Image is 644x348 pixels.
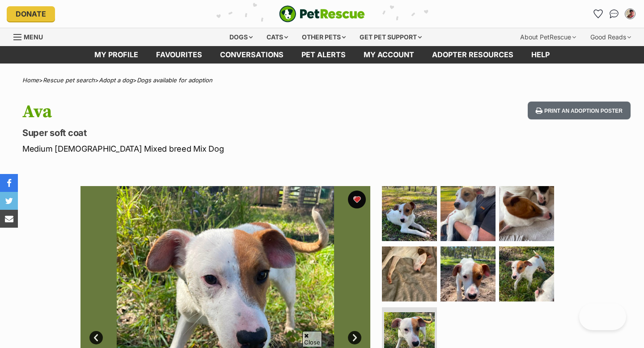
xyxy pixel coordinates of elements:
button: Print an adoption poster [528,102,631,120]
img: Photo of Ava [382,246,437,301]
a: My account [355,46,423,64]
a: Conversations [607,7,621,21]
img: logo-e224e6f780fb5917bec1dbf3a21bbac754714ae5b6737aabdf751b685950b380.svg [279,5,365,22]
div: Get pet support [353,28,428,46]
div: Other pets [296,28,352,46]
p: Super soft coat [22,127,393,139]
div: Good Reads [584,28,637,46]
img: Photo of Ava [499,246,554,301]
div: About PetRescue [514,28,582,46]
a: Home [22,76,39,84]
a: Adopter resources [423,46,522,64]
ul: Account quick links [591,7,637,21]
img: Photo of Ava [441,186,496,241]
div: Cats [260,28,294,46]
img: chat-41dd97257d64d25036548639549fe6c8038ab92f7586957e7f3b1b290dea8141.svg [610,9,619,18]
iframe: Help Scout Beacon - Open [579,303,626,330]
span: Menu [24,33,43,41]
a: Pet alerts [292,46,355,64]
a: Dogs available for adoption [137,76,212,84]
a: Favourites [591,7,605,21]
a: Prev [89,331,103,344]
a: Favourites [147,46,211,64]
a: conversations [211,46,292,64]
div: Dogs [223,28,259,46]
a: My profile [85,46,147,64]
a: PetRescue [279,5,365,22]
img: kallen profile pic [626,9,635,18]
p: Medium [DEMOGRAPHIC_DATA] Mixed breed Mix Dog [22,143,393,155]
a: Menu [13,28,49,44]
h1: Ava [22,102,393,122]
a: Help [522,46,559,64]
button: My account [623,7,637,21]
a: Rescue pet search [43,76,95,84]
a: Next [348,331,361,344]
img: Photo of Ava [499,186,554,241]
a: Donate [7,6,55,21]
a: Adopt a dog [99,76,133,84]
button: favourite [348,191,366,208]
span: Close [302,331,322,347]
img: Photo of Ava [441,246,496,301]
img: Photo of Ava [382,186,437,241]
